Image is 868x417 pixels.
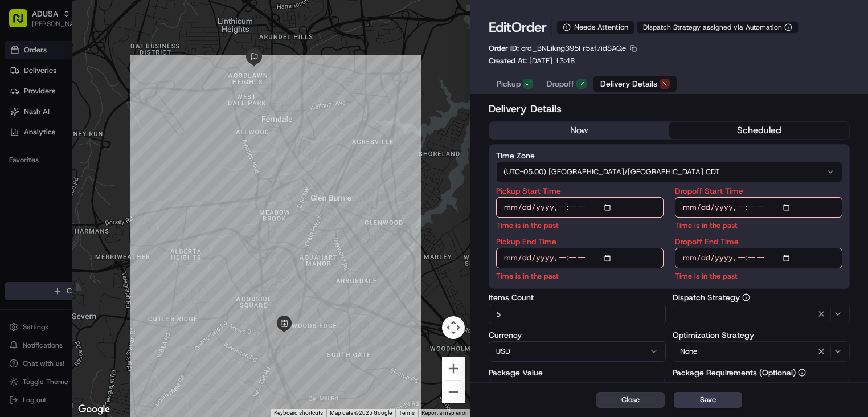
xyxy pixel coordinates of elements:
[108,224,183,235] span: API Documentation
[521,43,626,53] span: ord_BNLikng395Fr5af7idSAQe
[673,331,850,339] label: Optimization Strategy
[673,293,850,301] label: Dispatch Strategy
[680,346,697,357] span: None
[330,410,392,416] span: Map data ©2025 Google
[24,109,44,129] img: 9188753566659_6852d8bf1fb38e338040_72.png
[669,122,849,139] button: scheduled
[11,148,73,157] div: Past conversations
[489,304,666,324] input: Enter items count
[496,271,664,281] p: Time is in the past
[489,293,666,301] label: Items Count
[489,56,575,66] p: Created At:
[7,219,92,240] a: 📗Knowledge Base
[556,21,634,34] div: Needs Attention
[75,402,113,417] a: Open this area in Google Maps (opens a new window)
[399,410,415,416] a: Terms
[113,252,138,260] span: Pylon
[442,357,465,380] button: Zoom in
[798,369,806,377] button: Package Requirements (Optional)
[496,238,664,246] label: Pickup End Time
[11,166,30,184] img: JAMES SWIONTEK
[51,120,157,129] div: We're available if you need us!
[675,187,842,195] label: Dropoff Start Time
[194,112,207,126] button: Start new chat
[95,177,99,186] span: •
[643,23,782,32] span: Dispatch Strategy assigned via Automation
[23,224,87,235] span: Knowledge Base
[497,78,521,89] span: Pickup
[496,220,664,231] p: Time is in the past
[675,220,842,231] p: Time is in the past
[673,369,850,377] label: Package Requirements (Optional)
[96,225,105,234] div: 💻
[442,381,465,403] button: Zoom out
[675,238,842,246] label: Dropoff End Time
[75,402,113,417] img: Google
[489,122,669,139] button: now
[742,293,750,301] button: Dispatch Strategy
[35,177,92,186] span: [PERSON_NAME]
[511,18,547,36] span: Order
[11,46,207,64] p: Welcome 👋
[674,392,742,408] button: Save
[177,146,207,160] button: See all
[675,271,842,281] p: Time is in the past
[11,109,32,129] img: 1736555255976-a54dd68f-1ca7-489b-9aae-adbdc363a1c4
[489,379,666,399] input: Enter package value
[80,251,138,260] a: Powered byPylon
[547,78,574,89] span: Dropoff
[442,316,465,339] button: Map camera controls
[101,177,124,186] span: [DATE]
[92,219,187,240] a: 💻API Documentation
[489,369,666,377] label: Package Value
[489,18,547,36] h1: Edit
[11,225,21,234] div: 📗
[529,56,575,66] span: [DATE] 13:48
[489,101,850,117] h2: Delivery Details
[496,187,664,195] label: Pickup Start Time
[673,341,850,362] button: None
[637,21,799,34] button: Dispatch Strategy assigned via Automation
[489,43,626,54] p: Order ID:
[489,331,666,339] label: Currency
[11,11,34,34] img: Nash
[421,410,467,416] a: Report a map error
[600,78,657,89] span: Delivery Details
[51,109,187,120] div: Start new chat
[274,409,323,417] button: Keyboard shortcuts
[496,152,843,160] label: Time Zone
[596,392,665,408] button: Close
[30,73,188,85] input: Clear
